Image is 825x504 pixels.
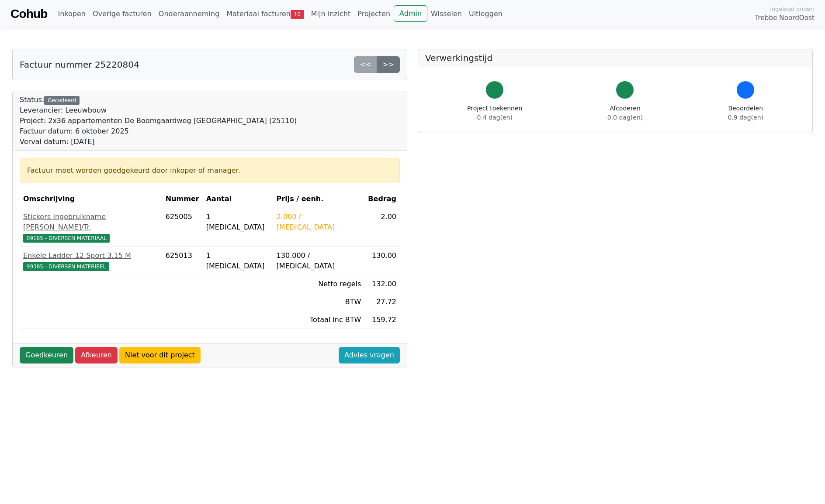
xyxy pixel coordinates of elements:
span: 09185 - DIVERSEN MATERIAAL [23,234,110,243]
div: 130.000 / [MEDICAL_DATA] [277,250,361,271]
td: 625005 [162,208,203,247]
a: Inkopen [54,5,89,23]
td: 159.72 [364,311,400,329]
th: Bedrag [364,190,400,208]
a: Mijn inzicht [308,5,354,23]
a: Cohub [10,3,47,24]
div: Beoordelen [728,104,763,122]
div: Factuur datum: 6 oktober 2025 [20,126,297,137]
a: Projecten [354,5,394,23]
th: Nummer [162,190,203,208]
td: 625013 [162,247,203,275]
div: Enkele Ladder 12 Sport 3.15 M [23,250,159,261]
td: 130.00 [364,247,400,275]
div: Afcoderen [607,104,643,122]
div: Leverancier: Leeuwbouw [20,105,297,116]
a: Admin [394,5,427,22]
span: 0.9 dag(en) [728,114,763,121]
div: 1 [MEDICAL_DATA] [206,250,270,271]
th: Omschrijving [20,190,162,208]
a: Enkele Ladder 12 Sport 3.15 M99385 - DIVERSEN MATERIEEL [23,250,159,271]
a: Afkeuren [75,347,118,363]
a: Uitloggen [465,5,506,23]
a: Stickers Ingebruikname [PERSON_NAME]/Tr.09185 - DIVERSEN MATERIAAL [23,212,159,243]
span: 0.0 dag(en) [607,114,643,121]
div: Project: 2x36 appartementen De Boomgaardweg [GEOGRAPHIC_DATA] (25110) [20,116,297,126]
div: Gecodeerd [44,96,80,105]
a: Wisselen [427,5,465,23]
td: Netto regels [273,275,365,293]
a: Materiaal facturen10 [223,5,308,23]
div: Factuur moet worden goedgekeurd door inkoper of manager. [27,165,392,176]
a: Onderaanneming [155,5,223,23]
span: 0.4 dag(en) [477,114,513,121]
div: 2.000 / [MEDICAL_DATA] [277,212,361,233]
a: Goedkeuren [20,347,73,363]
h5: Verwerkingstijd [425,53,805,63]
span: Ingelogd onder: [770,5,815,13]
a: Overige facturen [89,5,155,23]
td: 132.00 [364,275,400,293]
h5: Factuur nummer 25220804 [20,59,139,70]
td: 27.72 [364,293,400,311]
th: Prijs / eenh. [273,190,365,208]
div: Project toekennen [467,104,522,122]
span: Trebbe NoordOost [755,13,815,23]
a: Niet voor dit project [119,347,201,363]
td: Totaal inc BTW [273,311,365,329]
a: Advies vragen [339,347,400,363]
div: Verval datum: [DATE] [20,137,297,147]
div: Stickers Ingebruikname [PERSON_NAME]/Tr. [23,212,159,233]
div: 1 [MEDICAL_DATA] [206,212,270,233]
td: 2.00 [364,208,400,247]
span: 99385 - DIVERSEN MATERIEEL [23,262,109,271]
td: BTW [273,293,365,311]
a: >> [377,56,400,73]
span: 10 [291,10,304,19]
div: Status: [20,95,297,147]
th: Aantal [203,190,273,208]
